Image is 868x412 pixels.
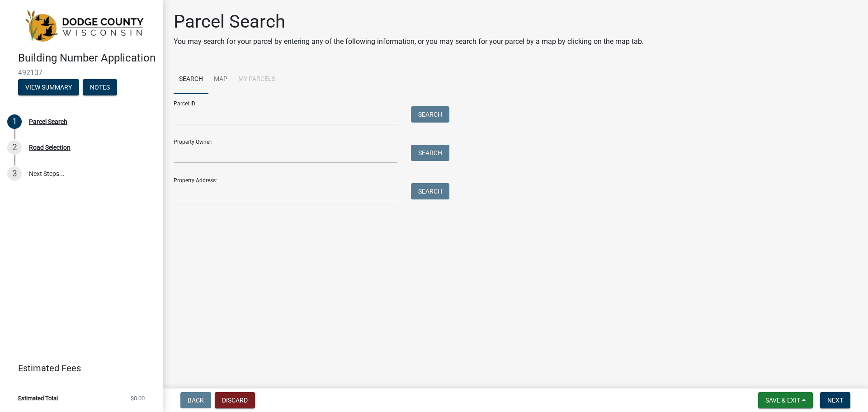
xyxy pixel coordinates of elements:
[820,392,850,408] button: Next
[758,392,813,408] button: Save & Exit
[7,359,148,377] a: Estimated Fees
[215,392,255,408] button: Discard
[131,395,145,401] span: $0.00
[7,166,22,181] div: 3
[83,84,117,91] wm-modal-confirm: Notes
[7,114,22,129] div: 1
[188,397,204,404] span: Back
[18,79,79,95] button: View Summary
[18,52,156,65] h4: Building Number Application
[29,144,71,151] div: Road Selection
[174,11,644,33] h1: Parcel Search
[83,79,117,95] button: Notes
[208,65,233,94] a: Map
[411,183,449,199] button: Search
[411,145,449,161] button: Search
[7,140,22,155] div: 2
[174,65,208,94] a: Search
[18,395,58,401] span: Estimated Total
[18,84,79,91] wm-modal-confirm: Summary
[180,392,211,408] button: Back
[765,397,800,404] span: Save & Exit
[411,106,449,123] button: Search
[827,397,843,404] span: Next
[29,118,67,125] div: Parcel Search
[18,9,148,42] img: Dodge County, Wisconsin
[174,36,644,47] p: You may search for your parcel by entering any of the following information, or you may search fo...
[18,68,145,77] span: 492137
